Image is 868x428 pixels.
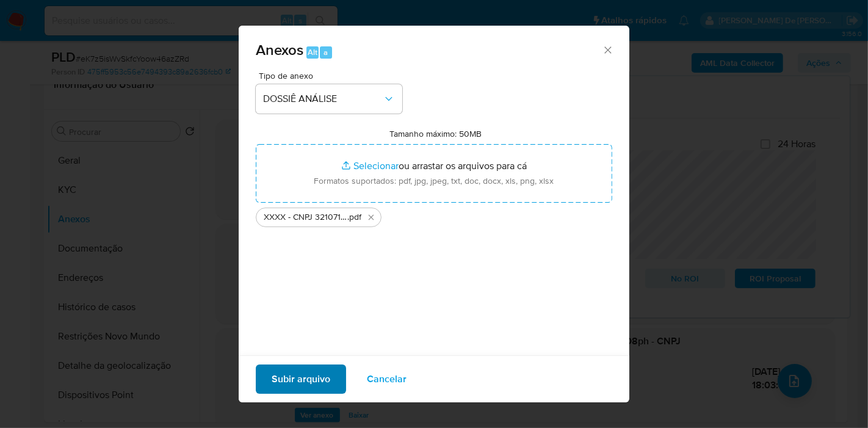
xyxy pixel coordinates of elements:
ul: Arquivos selecionados [256,203,612,227]
label: Tamanho máximo: 50MB [390,128,482,139]
span: DOSSIÊ ANÁLISE [263,93,383,105]
span: XXXX - CNPJ 32107175000199 - AIQIN HU [264,211,347,223]
span: Anexos [256,39,303,60]
button: Fechar [602,44,613,55]
span: Alt [308,46,317,58]
span: .pdf [347,211,361,223]
button: DOSSIÊ ANÁLISE [256,84,402,114]
span: Tipo de anexo [259,71,405,80]
button: Excluir XXXX - CNPJ 32107175000199 - AIQIN HU.pdf [364,210,378,225]
span: a [324,46,328,58]
button: Subir arquivo [256,365,346,394]
span: Subir arquivo [272,366,330,393]
span: Cancelar [367,366,407,393]
button: Cancelar [351,365,422,394]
